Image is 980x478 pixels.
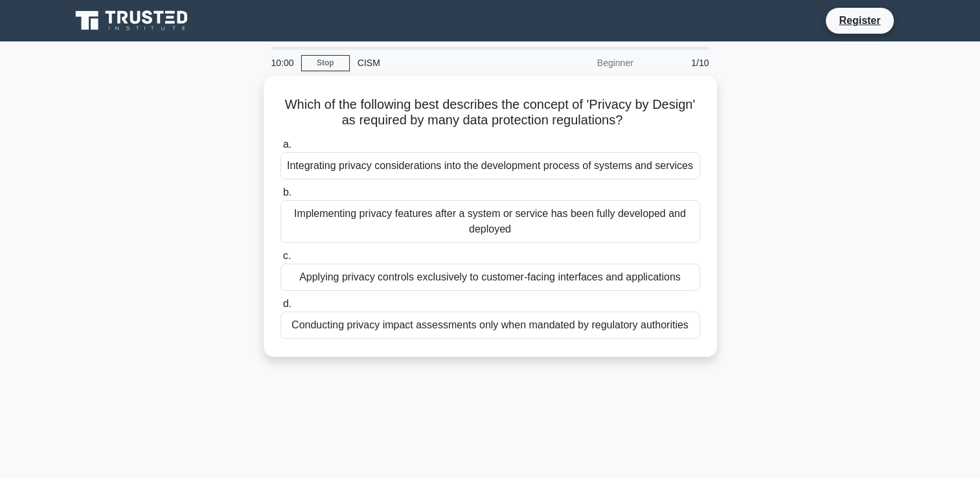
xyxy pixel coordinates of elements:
[831,12,888,28] a: Register
[264,50,301,76] div: 10:00
[301,55,350,71] a: Stop
[280,312,700,339] div: Conducting privacy impact assessments only when mandated by regulatory authorities
[283,187,291,198] span: b.
[283,298,291,309] span: d.
[280,152,700,179] div: Integrating privacy considerations into the development process of systems and services
[280,264,700,291] div: Applying privacy controls exclusively to customer-facing interfaces and applications
[279,97,701,129] h5: Which of the following best describes the concept of 'Privacy by Design' as required by many data...
[528,50,641,76] div: Beginner
[350,50,528,76] div: CISM
[283,139,291,150] span: a.
[641,50,717,76] div: 1/10
[280,200,700,243] div: Implementing privacy features after a system or service has been fully developed and deployed
[283,250,291,261] span: c.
